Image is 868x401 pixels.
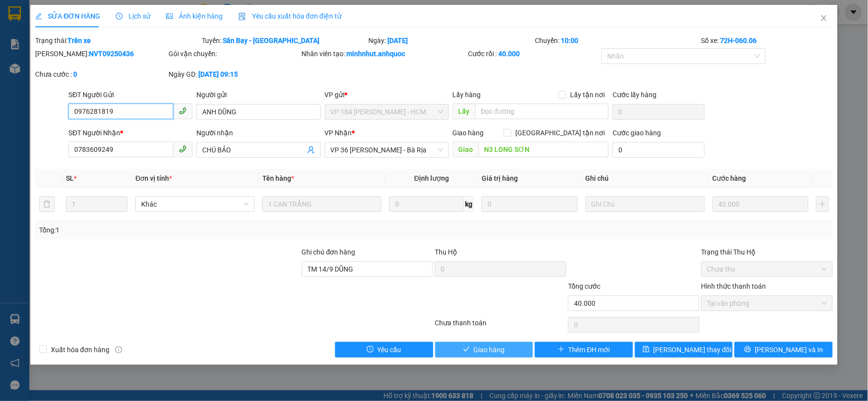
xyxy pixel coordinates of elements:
div: Chưa thanh toán [434,317,567,335]
span: close [820,14,828,22]
span: Yêu cầu [378,344,402,355]
span: Tổng cước [568,282,600,290]
span: Yêu cầu xuất hóa đơn điện tử [238,12,341,20]
span: Định lượng [414,174,449,182]
span: Giá trị hàng [482,174,518,182]
span: user-add [307,146,315,154]
input: 0 [482,196,578,212]
button: plus [816,196,828,212]
b: 10:00 [561,37,578,44]
span: Giao [453,142,479,157]
span: Đơn vị tính [135,174,172,182]
input: Cước giao hàng [613,142,705,158]
div: Tuyến: [201,35,367,46]
span: VP 184 Nguyễn Văn Trỗi - HCM [331,105,443,119]
button: printer[PERSON_NAME] và In [735,342,833,358]
span: Thêm ĐH mới [569,344,610,355]
div: Cước rồi : [468,48,600,59]
th: Ghi chú [582,169,709,188]
span: phone [179,145,187,153]
div: Tổng: 1 [39,225,335,235]
div: Nhân viên tạo: [302,48,466,59]
span: [GEOGRAPHIC_DATA] tận nơi [511,127,609,138]
b: [DATE] [387,37,408,44]
b: 72H-060.06 [720,37,757,44]
div: Người gửi [196,89,320,100]
input: Cước lấy hàng [613,104,705,120]
div: [PERSON_NAME]: [35,48,167,59]
span: [PERSON_NAME] thay đổi [654,344,732,355]
label: Hình thức thanh toán [701,282,766,290]
input: Ghi chú đơn hàng [302,261,433,277]
span: Lấy tận nơi [566,89,609,100]
img: icon [238,13,246,21]
div: Trạng thái: [34,35,201,46]
span: edit [35,13,42,20]
span: Tại văn phòng [707,296,827,311]
span: SL [66,174,74,182]
span: phone [179,107,187,115]
label: Ghi chú đơn hàng [302,248,356,256]
input: Ghi Chú [586,196,705,212]
span: Chưa thu [707,262,827,276]
div: Chưa cước : [35,69,167,80]
span: Lịch sử [116,12,150,20]
span: printer [744,346,751,354]
label: Cước lấy hàng [613,91,656,99]
span: plus [558,346,565,354]
span: [PERSON_NAME] và In [755,344,824,355]
span: save [643,346,650,354]
div: SĐT Người Nhận [68,127,192,138]
span: VP 36 Lê Thành Duy - Bà Rịa [331,143,443,157]
span: exclamation-circle [367,346,374,354]
b: minhnhut.anhquoc [347,50,405,58]
span: picture [166,13,173,20]
input: Dọc đường [475,104,609,119]
span: Giao hàng [474,344,505,355]
div: Người nhận [196,127,320,138]
div: Chuyến: [534,35,700,46]
div: Trạng thái Thu Hộ [701,247,833,257]
div: Số xe: [700,35,834,46]
button: save[PERSON_NAME] thay đổi [635,342,733,358]
b: 0 [73,70,77,78]
b: NVT09250436 [89,50,134,58]
span: Cước hàng [713,174,746,182]
span: Tên hàng [262,174,294,182]
span: kg [464,196,474,212]
span: SỬA ĐƠN HÀNG [35,12,100,20]
button: exclamation-circleYêu cầu [335,342,433,358]
span: Khác [141,197,249,211]
div: Ngày GD: [169,69,300,80]
button: delete [39,196,55,212]
div: SĐT Người Gửi [68,89,192,100]
span: Lấy [453,104,475,119]
input: VD: Bàn, Ghế [262,196,381,212]
b: 40.000 [499,50,520,58]
b: Sân Bay - [GEOGRAPHIC_DATA] [223,37,319,44]
div: Gói vận chuyển: [169,48,300,59]
div: VP gửi [325,89,449,100]
span: info-circle [115,346,122,353]
label: Cước giao hàng [613,129,661,137]
button: plusThêm ĐH mới [535,342,633,358]
button: checkGiao hàng [435,342,533,358]
b: Trên xe [67,37,91,44]
input: Dọc đường [479,142,609,157]
span: Thu Hộ [435,248,457,256]
span: clock-circle [116,13,123,20]
span: Lấy hàng [453,91,481,99]
span: check [463,346,470,354]
input: 0 [713,196,809,212]
div: Ngày: [367,35,534,46]
button: Close [810,5,838,32]
span: VP Nhận [325,129,352,137]
span: Ảnh kiện hàng [166,12,223,20]
span: Xuất hóa đơn hàng [47,344,113,355]
b: [DATE] 09:15 [198,70,238,78]
span: Giao hàng [453,129,484,137]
